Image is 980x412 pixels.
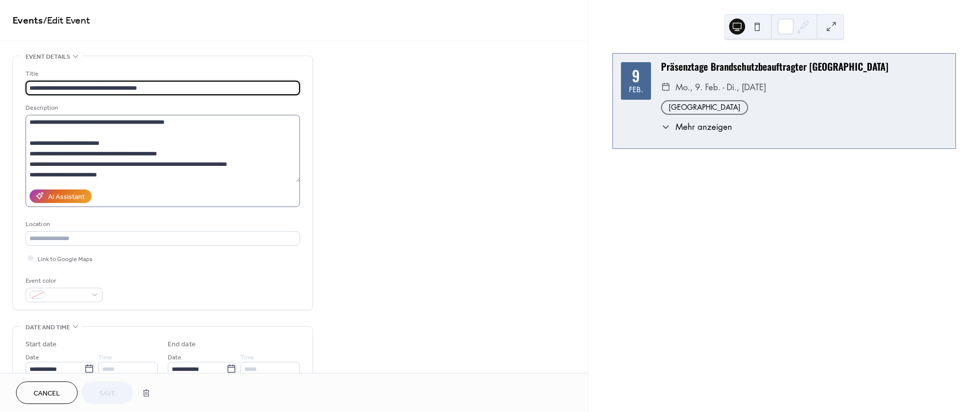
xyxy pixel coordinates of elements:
button: AI Assistant [30,189,92,203]
span: Event details [26,52,70,62]
span: Mehr anzeigen [676,121,732,133]
a: Events [13,11,43,31]
div: Location [26,219,298,230]
div: ​ [661,80,671,95]
div: Description [26,103,298,113]
span: Mo., 9. Feb. - Di., [DATE] [676,80,766,95]
div: Event color [26,276,101,286]
span: Cancel [34,388,60,399]
div: 9 [632,68,640,83]
span: / Edit Event [43,11,90,31]
div: Title [26,69,298,79]
button: Cancel [16,381,78,404]
span: Date [26,352,39,362]
div: AI Assistant [48,191,85,202]
span: Time [240,352,254,362]
div: End date [168,339,196,350]
div: Präsenztage Brandschutzbeauftragter [GEOGRAPHIC_DATA] [661,60,947,74]
span: Date [168,352,181,362]
span: Date and time [26,322,70,333]
div: Feb. [629,86,643,93]
div: Start date [26,339,57,350]
span: Link to Google Maps [38,254,93,264]
div: ​ [661,121,671,133]
button: ​Mehr anzeigen [661,121,732,133]
span: Time [98,352,112,362]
